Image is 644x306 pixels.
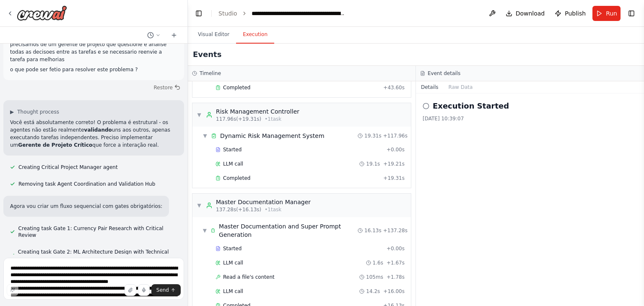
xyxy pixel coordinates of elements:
span: ▼ [203,132,208,139]
p: Você está absolutamente correto! O problema é estrutural - os agentes não estão realmente uns aos... [10,119,177,149]
span: Removing task Agent Coordination and Validation Hub [18,181,155,187]
img: Logo [17,5,67,21]
span: Completed [223,175,250,182]
span: LLM call [223,161,243,167]
strong: validando [84,127,112,133]
h2: Execution Started [433,100,509,112]
button: Hide left sidebar [193,8,205,19]
span: ▼ [197,112,202,118]
button: Raw Data [444,81,478,93]
button: Execution [236,26,274,44]
span: 14.2s [366,288,380,295]
span: + 117.96s [383,132,408,139]
span: ▼ [203,227,207,234]
span: + 1.78s [387,274,405,280]
nav: breadcrumb [218,9,346,18]
span: Creating task Gate 2: ML Architecture Design with Technical Validation [18,249,177,262]
button: ▶Thought process [10,109,59,115]
h3: Timeline [200,70,221,77]
span: 1.6s [373,259,383,266]
button: Run [592,6,621,21]
span: • 1 task [265,116,281,122]
button: Show right sidebar [626,8,637,19]
span: Run [606,9,617,18]
span: + 16.00s [383,288,405,295]
span: ▶ [10,109,14,115]
span: + 19.31s [383,175,405,182]
span: Creating task Gate 1: Currency Pair Research with Critical Review [18,225,177,239]
span: Read a file's content [223,274,275,280]
button: Upload files [125,284,136,296]
button: Start a new chat [167,30,181,40]
span: ▼ [197,202,202,209]
h2: Events [193,49,221,60]
span: 117.96s (+19.31s) [216,116,261,122]
p: por que o fluxo de analise dos agentes nao esta sendo feito ? precisamos de um gerente de projeto... [10,33,177,63]
span: Thought process [17,109,59,115]
span: Creating Critical Project Manager agent [18,164,118,171]
span: Completed [223,84,250,91]
span: + 1.67s [387,259,405,266]
span: LLM call [223,259,243,266]
span: 19.1s [366,161,380,167]
span: + 137.28s [383,227,408,234]
span: + 0.00s [387,146,405,153]
button: Improve this prompt [7,284,18,296]
span: Dynamic Risk Management System [220,132,325,140]
span: Master Documentation and Super Prompt Generation [219,222,358,239]
span: 19.31s [364,132,382,139]
button: Click to speak your automation idea [138,284,150,296]
h3: Event details [428,70,460,77]
strong: Gerente de Projeto Crítico [18,142,92,148]
span: + 43.60s [383,84,405,91]
span: + 19.21s [383,161,405,167]
span: Publish [565,9,586,18]
div: [DATE] 10:39:07 [423,115,637,122]
button: Send [151,284,181,296]
span: Started [223,245,241,252]
button: Restore [150,82,184,93]
div: Risk Management Controller [216,107,299,116]
div: Master Documentation Manager [216,198,311,206]
button: Download [502,6,548,21]
p: o que pode ser fetio para resolver este problema ? [10,66,177,73]
span: LLM call [223,288,243,295]
span: 137.28s (+16.13s) [216,206,261,213]
button: Publish [551,6,589,21]
span: • 1 task [265,206,281,213]
p: Agora vou criar um fluxo sequencial com gates obrigatórios: [10,202,162,210]
button: Switch to previous chat [144,30,164,40]
a: Studio [218,10,237,17]
span: 105ms [366,274,383,280]
button: Visual Editor [191,26,236,44]
span: Started [223,146,241,153]
button: Details [416,81,444,93]
span: 16.13s [364,227,382,234]
span: Download [516,9,545,18]
span: + 0.00s [387,245,405,252]
span: Send [156,287,169,293]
